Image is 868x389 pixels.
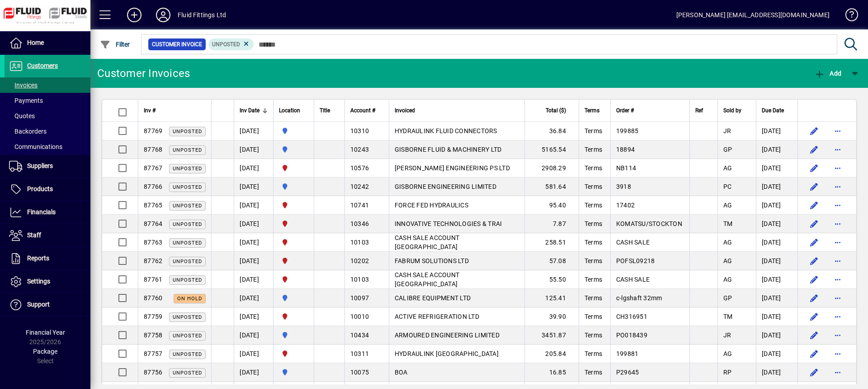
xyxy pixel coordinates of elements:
span: 10576 [350,164,369,172]
div: Total ($) [530,106,574,115]
span: 87769 [144,127,162,134]
span: Terms [585,127,602,134]
td: [DATE] [234,140,273,159]
span: CHRISTCHURCH [279,312,308,322]
span: Terms [585,202,602,209]
a: Support [5,293,90,316]
td: [DATE] [234,252,273,270]
span: 87759 [144,313,162,320]
span: CASH SALE [616,239,650,246]
span: 10103 [350,239,369,246]
td: 36.84 [524,122,579,140]
span: POFSL09218 [616,257,655,264]
td: [DATE] [234,233,273,252]
button: Edit [807,346,821,361]
div: Customer Invoices [97,66,190,81]
span: Terms [585,350,602,357]
td: [DATE] [756,159,797,178]
span: CHRISTCHURCH [279,274,308,284]
span: Unposted [173,259,202,264]
span: 3918 [616,183,631,190]
span: P29645 [616,369,639,376]
span: Support [27,301,50,308]
div: Account # [350,106,383,115]
span: On hold [177,296,202,302]
div: Invoiced [395,106,519,115]
span: INNOVATIVE TECHNOLOGIES & TRAI [395,220,502,227]
span: GP [723,294,732,302]
button: Edit [807,161,821,175]
span: Reports [27,255,49,262]
span: 10103 [350,276,369,283]
td: [DATE] [234,289,273,307]
span: ACTIVE REFRIGERATION LTD [395,313,479,320]
button: Edit [807,365,821,379]
a: Payments [5,93,90,108]
a: Communications [5,139,90,154]
span: Unposted [173,184,202,190]
span: PC [723,183,732,190]
span: Customers [27,62,58,69]
td: [DATE] [234,363,273,382]
button: More options [830,161,845,175]
span: Inv Date [240,106,259,115]
span: Terms [585,220,602,227]
span: Financial Year [26,329,65,336]
span: Terms [585,331,602,339]
span: 10310 [350,127,369,134]
span: CALIBRE EQUIPMENT LTD [395,294,471,302]
button: Edit [807,254,821,268]
span: Terms [585,106,599,115]
span: AUCKLAND [279,367,308,377]
span: 87764 [144,220,162,227]
span: BOA [395,369,408,376]
td: 16.85 [524,363,579,382]
span: AG [723,350,732,357]
span: Terms [585,294,602,302]
button: Add [812,65,844,82]
span: Ref [695,106,703,115]
button: More options [830,328,845,342]
span: Unposted [173,203,202,209]
span: RP [723,369,732,376]
span: CHRISTCHURCH [279,200,308,210]
td: [DATE] [756,252,797,270]
span: Backorders [9,128,47,135]
a: Products [5,178,90,201]
span: JR [723,331,731,339]
span: Terms [585,276,602,283]
span: 10097 [350,294,369,302]
span: 199881 [616,350,639,357]
span: AG [723,239,732,246]
span: Terms [585,146,602,153]
button: More options [830,365,845,379]
td: [DATE] [756,233,797,252]
span: Title [320,106,330,115]
td: [DATE] [756,140,797,159]
td: 39.90 [524,307,579,326]
span: 10242 [350,183,369,190]
td: [DATE] [756,289,797,307]
span: Sold by [723,106,741,115]
td: [DATE] [234,196,273,215]
td: [DATE] [234,122,273,140]
td: [DATE] [756,307,797,326]
span: 10243 [350,146,369,153]
span: AG [723,276,732,283]
td: 95.40 [524,196,579,215]
div: Title [320,106,339,115]
span: 87757 [144,350,162,357]
span: CH316951 [616,313,647,320]
span: CASH SALE ACCOUNT [GEOGRAPHIC_DATA] [395,271,459,288]
span: Order # [616,106,634,115]
div: Ref [695,106,712,115]
button: Edit [807,309,821,324]
a: Financials [5,201,90,224]
a: Backorders [5,124,90,139]
span: CHRISTCHURCH [279,219,308,229]
td: [DATE] [756,215,797,233]
button: Edit [807,179,821,194]
span: Home [27,39,44,46]
span: Unposted [173,129,202,134]
span: AUCKLAND [279,126,308,136]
